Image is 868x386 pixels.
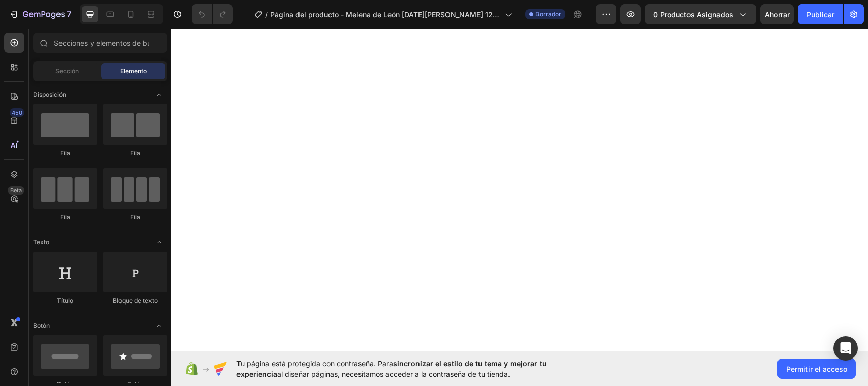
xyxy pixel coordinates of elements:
font: Sección [55,67,79,75]
font: Bloque de texto [113,297,158,305]
div: Abrir Intercom Messenger [833,336,858,361]
font: Botón [33,322,50,329]
font: 7 [67,9,71,19]
button: 0 productos asignados [645,4,756,24]
font: 0 productos asignados [653,10,733,19]
span: Abrir con palanca [151,318,167,334]
font: Fila [60,149,70,157]
font: Texto [33,238,49,246]
font: Tu página está protegida con contraseña. Para [236,359,393,368]
font: Página del producto - Melena de León [DATE][PERSON_NAME] 12:53:56 [270,10,499,30]
font: Permitir el acceso [786,365,847,373]
font: Borrador [535,10,561,18]
font: Beta [10,187,22,194]
font: Ahorrar [765,10,790,19]
span: Abrir con palanca [151,234,167,251]
font: 450 [12,109,22,116]
font: Publicar [806,10,834,19]
font: Fila [60,213,70,221]
span: Abrir con palanca [151,87,167,103]
button: Publicar [798,4,843,24]
button: Permitir el acceso [777,359,856,379]
input: Secciones y elementos de búsqueda [33,33,167,53]
font: Fila [130,213,140,221]
font: / [265,10,268,19]
font: al diseñar páginas, necesitamos acceder a la contraseña de tu tienda. [277,370,510,378]
button: Ahorrar [760,4,794,24]
font: Elemento [120,67,147,75]
button: 7 [4,4,76,24]
font: Fila [130,149,140,157]
div: Deshacer/Rehacer [192,4,233,24]
font: Disposición [33,91,66,98]
iframe: Área de diseño [171,29,868,351]
font: Título [57,297,73,305]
